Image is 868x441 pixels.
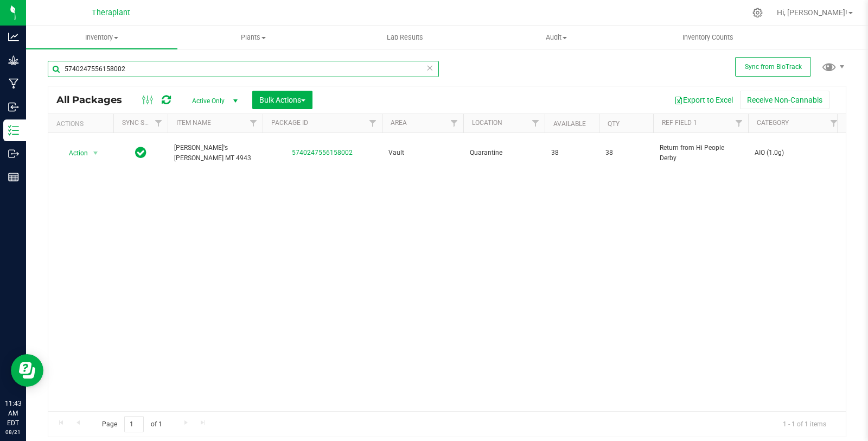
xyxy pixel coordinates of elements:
[757,119,789,127] a: Category
[667,91,740,109] button: Export to Excel
[56,120,109,128] div: Actions
[5,399,21,428] p: 11:43 AM EDT
[150,114,168,133] a: Filter
[8,148,19,159] inline-svg: Outbound
[660,143,742,163] span: Return from Hi People Derby
[292,149,353,156] a: 5740247556158002
[470,148,538,158] span: Quarantine
[252,91,312,109] button: Bulk Actions
[259,96,305,104] span: Bulk Actions
[8,125,19,136] inline-svg: Inventory
[5,428,21,436] p: 08/21
[481,33,631,42] span: Audit
[56,94,133,106] span: All Packages
[329,26,481,49] a: Lab Results
[751,8,764,18] div: Manage settings
[527,114,545,133] a: Filter
[632,26,783,49] a: Inventory Counts
[553,120,586,128] a: Available
[391,119,407,127] a: Area
[364,114,382,133] a: Filter
[8,78,19,89] inline-svg: Manufacturing
[426,61,433,75] span: Clear
[825,114,843,133] a: Filter
[481,26,632,49] a: Audit
[8,172,19,182] inline-svg: Reports
[48,61,439,77] input: Search Package ID, Item Name, SKU, Lot or Part Number...
[177,26,329,49] a: Plants
[26,33,177,42] span: Inventory
[135,145,146,160] span: In Sync
[745,63,802,71] span: Sync from BioTrack
[777,8,847,17] span: Hi, [PERSON_NAME]!
[551,148,592,158] span: 38
[388,148,457,158] span: Vault
[8,31,19,42] inline-svg: Analytics
[26,26,177,49] a: Inventory
[735,57,811,77] button: Sync from BioTrack
[122,119,164,127] a: Sync Status
[608,120,620,128] a: Qty
[178,33,328,42] span: Plants
[89,146,103,161] span: select
[174,143,256,163] span: [PERSON_NAME]'s [PERSON_NAME] MT 4943
[8,102,19,112] inline-svg: Inbound
[662,119,697,127] a: Ref Field 1
[176,119,211,127] a: Item Name
[245,114,263,133] a: Filter
[372,33,438,42] span: Lab Results
[740,91,829,109] button: Receive Non-Cannabis
[730,114,748,133] a: Filter
[93,416,171,433] span: Page of 1
[59,146,88,161] span: Action
[92,8,130,17] span: Theraplant
[11,354,43,387] iframe: Resource center
[755,148,837,158] span: AIO (1.0g)
[472,119,502,127] a: Location
[774,416,835,432] span: 1 - 1 of 1 items
[124,416,144,433] input: 1
[605,148,647,158] span: 38
[445,114,463,133] a: Filter
[8,55,19,66] inline-svg: Grow
[668,33,748,42] span: Inventory Counts
[271,119,308,127] a: Package ID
